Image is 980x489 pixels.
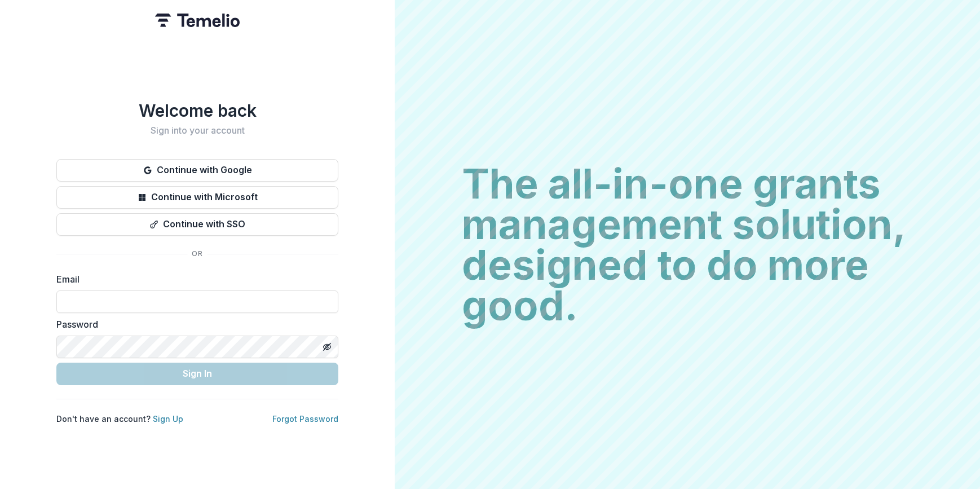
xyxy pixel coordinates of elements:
[56,318,332,331] label: Password
[155,14,240,27] img: Temelio
[56,186,338,209] button: Continue with Microsoft
[56,213,338,236] button: Continue with SSO
[56,100,338,121] h1: Welcome back
[56,413,183,425] p: Don't have an account?
[272,414,338,424] a: Forgot Password
[56,159,338,182] button: Continue with Google
[153,414,183,424] a: Sign Up
[56,125,338,136] h2: Sign into your account
[318,338,336,356] button: Toggle password visibility
[56,272,332,286] label: Email
[56,363,338,385] button: Sign In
